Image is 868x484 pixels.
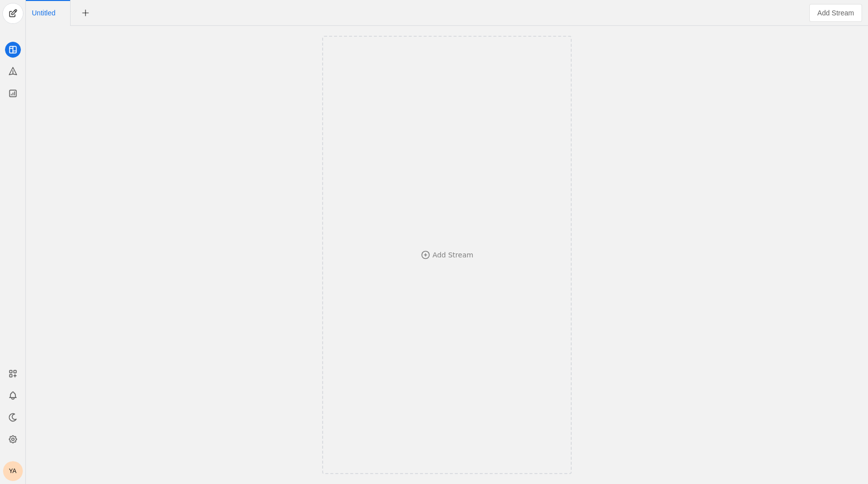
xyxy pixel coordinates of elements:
[3,461,23,481] button: YA
[817,8,854,18] span: Add Stream
[32,9,55,16] span: Click to edit name
[77,8,94,16] app-icon-button: New Tab
[809,4,862,22] button: Add Stream
[433,250,473,260] div: Add Stream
